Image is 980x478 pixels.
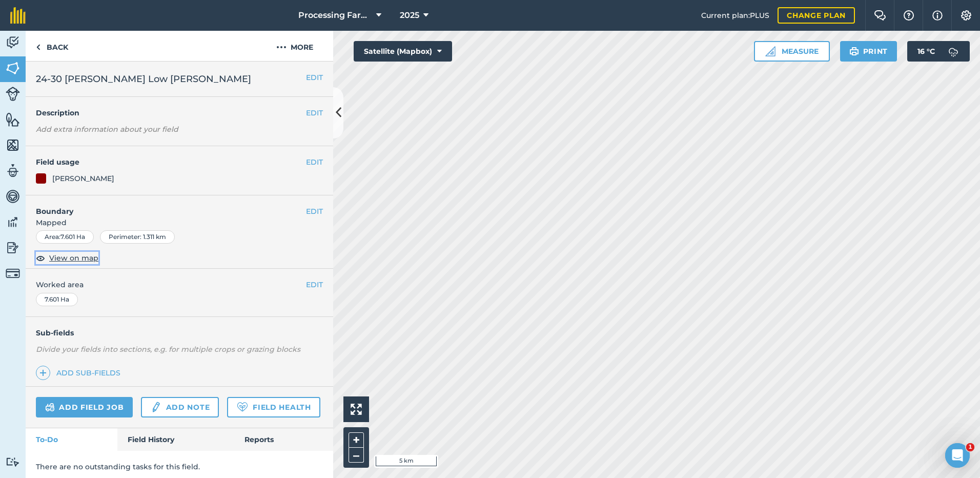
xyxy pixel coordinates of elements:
span: Worked area [36,279,323,290]
img: A question mark icon [903,10,915,21]
button: EDIT [306,206,323,217]
img: svg+xml;base64,PHN2ZyB4bWxucz0iaHR0cDovL3d3dy53My5vcmcvMjAwMC9zdmciIHdpZHRoPSI5IiBoZWlnaHQ9IjI0Ii... [36,41,40,53]
img: svg+xml;base64,PD94bWwgdmVyc2lvbj0iMS4wIiBlbmNvZGluZz0idXRmLTgiPz4KPCEtLSBHZW5lcmF0b3I6IEFkb2JlIE... [45,401,55,413]
h4: Description [36,107,323,118]
iframe: Intercom live chat [945,443,970,468]
img: svg+xml;base64,PHN2ZyB4bWxucz0iaHR0cDovL3d3dy53My5vcmcvMjAwMC9zdmciIHdpZHRoPSIxNyIgaGVpZ2h0PSIxNy... [932,9,943,22]
button: – [349,448,364,463]
div: Perimeter : 1.311 km [100,230,175,244]
a: Add note [141,397,219,417]
a: Field Health [227,397,320,417]
img: Two speech bubbles overlapping with the left bubble in the forefront [874,10,886,21]
span: Processing Farms [298,9,372,22]
img: svg+xml;base64,PD94bWwgdmVyc2lvbj0iMS4wIiBlbmNvZGluZz0idXRmLTgiPz4KPCEtLSBHZW5lcmF0b3I6IEFkb2JlIE... [6,189,20,204]
img: svg+xml;base64,PHN2ZyB4bWxucz0iaHR0cDovL3d3dy53My5vcmcvMjAwMC9zdmciIHdpZHRoPSIxOSIgaGVpZ2h0PSIyNC... [849,45,859,57]
img: svg+xml;base64,PD94bWwgdmVyc2lvbj0iMS4wIiBlbmNvZGluZz0idXRmLTgiPz4KPCEtLSBHZW5lcmF0b3I6IEFkb2JlIE... [6,457,20,467]
div: Area : 7.601 Ha [36,230,94,244]
button: 16 °C [907,41,970,62]
p: There are no outstanding tasks for this field. [36,461,323,472]
img: svg+xml;base64,PHN2ZyB4bWxucz0iaHR0cDovL3d3dy53My5vcmcvMjAwMC9zdmciIHdpZHRoPSIxNCIgaGVpZ2h0PSIyNC... [39,367,47,379]
img: svg+xml;base64,PD94bWwgdmVyc2lvbj0iMS4wIiBlbmNvZGluZz0idXRmLTgiPz4KPCEtLSBHZW5lcmF0b3I6IEFkb2JlIE... [6,35,20,50]
a: Reports [234,428,333,451]
a: Field History [117,428,234,451]
h4: Field usage [36,156,306,168]
button: View on map [36,252,98,264]
img: svg+xml;base64,PHN2ZyB4bWxucz0iaHR0cDovL3d3dy53My5vcmcvMjAwMC9zdmciIHdpZHRoPSI1NiIgaGVpZ2h0PSI2MC... [6,61,20,76]
a: Add sub-fields [36,366,125,380]
button: Print [840,41,897,62]
img: Ruler icon [765,46,775,56]
span: 16 ° C [917,41,935,62]
span: 1 [966,443,974,451]
img: svg+xml;base64,PD94bWwgdmVyc2lvbj0iMS4wIiBlbmNvZGluZz0idXRmLTgiPz4KPCEtLSBHZW5lcmF0b3I6IEFkb2JlIE... [6,87,20,101]
h4: Boundary [26,195,306,217]
button: EDIT [306,279,323,290]
h4: Sub-fields [26,327,333,338]
a: Add field job [36,397,133,417]
span: View on map [49,252,98,264]
button: Satellite (Mapbox) [354,41,452,62]
img: fieldmargin Logo [10,7,26,24]
img: svg+xml;base64,PD94bWwgdmVyc2lvbj0iMS4wIiBlbmNvZGluZz0idXRmLTgiPz4KPCEtLSBHZW5lcmF0b3I6IEFkb2JlIE... [6,266,20,281]
button: EDIT [306,72,323,83]
img: svg+xml;base64,PHN2ZyB4bWxucz0iaHR0cDovL3d3dy53My5vcmcvMjAwMC9zdmciIHdpZHRoPSIxOCIgaGVpZ2h0PSIyNC... [36,252,45,264]
button: More [256,31,333,61]
img: A cog icon [960,10,972,21]
img: svg+xml;base64,PD94bWwgdmVyc2lvbj0iMS4wIiBlbmNvZGluZz0idXRmLTgiPz4KPCEtLSBHZW5lcmF0b3I6IEFkb2JlIE... [943,41,964,62]
span: Mapped [26,217,333,228]
em: Add extra information about your field [36,125,178,134]
a: Change plan [778,7,855,24]
img: svg+xml;base64,PD94bWwgdmVyc2lvbj0iMS4wIiBlbmNvZGluZz0idXRmLTgiPz4KPCEtLSBHZW5lcmF0b3I6IEFkb2JlIE... [6,163,20,178]
span: Current plan : PLUS [701,10,769,21]
a: To-Do [26,428,117,451]
button: EDIT [306,156,323,168]
button: Measure [754,41,830,62]
img: Four arrows, one pointing top left, one top right, one bottom right and the last bottom left [351,404,362,415]
img: svg+xml;base64,PD94bWwgdmVyc2lvbj0iMS4wIiBlbmNvZGluZz0idXRmLTgiPz4KPCEtLSBHZW5lcmF0b3I6IEFkb2JlIE... [150,401,161,413]
img: svg+xml;base64,PD94bWwgdmVyc2lvbj0iMS4wIiBlbmNvZGluZz0idXRmLTgiPz4KPCEtLSBHZW5lcmF0b3I6IEFkb2JlIE... [6,214,20,230]
div: 7.601 Ha [36,293,78,306]
img: svg+xml;base64,PHN2ZyB4bWxucz0iaHR0cDovL3d3dy53My5vcmcvMjAwMC9zdmciIHdpZHRoPSIyMCIgaGVpZ2h0PSIyNC... [276,41,287,53]
button: EDIT [306,107,323,118]
span: 2025 [400,9,419,22]
span: 24-30 [PERSON_NAME] Low [PERSON_NAME] [36,72,251,86]
div: [PERSON_NAME] [52,173,114,184]
img: svg+xml;base64,PHN2ZyB4bWxucz0iaHR0cDovL3d3dy53My5vcmcvMjAwMC9zdmciIHdpZHRoPSI1NiIgaGVpZ2h0PSI2MC... [6,137,20,153]
em: Divide your fields into sections, e.g. for multiple crops or grazing blocks [36,345,300,354]
a: Back [26,31,78,61]
img: svg+xml;base64,PD94bWwgdmVyc2lvbj0iMS4wIiBlbmNvZGluZz0idXRmLTgiPz4KPCEtLSBHZW5lcmF0b3I6IEFkb2JlIE... [6,240,20,255]
img: svg+xml;base64,PHN2ZyB4bWxucz0iaHR0cDovL3d3dy53My5vcmcvMjAwMC9zdmciIHdpZHRoPSI1NiIgaGVpZ2h0PSI2MC... [6,112,20,127]
button: + [349,432,364,448]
